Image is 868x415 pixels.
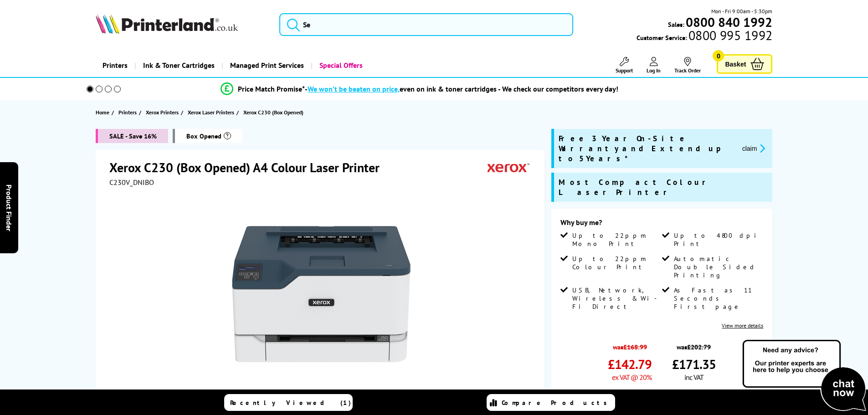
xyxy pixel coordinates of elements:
[96,14,268,36] a: Printerland Logo
[674,231,761,248] span: Up to 4800 dpi Print
[146,108,179,117] span: Xerox Printers
[637,31,772,42] span: Customer Service:
[711,7,772,15] span: Mon - Fri 9:00am - 5:30pm
[5,184,14,231] span: Product Finder
[488,159,529,176] img: Xerox
[305,84,618,93] div: - even on ink & toner cartridges - We check our competitors every day!
[308,84,400,93] span: We won’t be beaten on price,
[572,286,660,311] span: USB, Network, Wireless & Wi-Fi Direct
[608,356,652,373] span: £142.79
[487,394,615,411] a: Compare Products
[96,108,112,117] a: Home
[572,231,660,248] span: Up to 22ppm Mono Print
[224,394,353,411] a: Recently Viewed (1)
[109,178,154,187] span: C230V_DNIBO
[230,399,351,407] span: Recently Viewed (1)
[559,133,735,164] span: Free 3 Year On-Site Warranty and Extend up to 5 Years*
[668,20,684,29] span: Sales:
[740,338,868,413] img: Open Live Chat window
[109,159,389,176] h1: Xerox C230 (Box Opened) A4 Colour Laser Printer
[188,108,236,117] a: Xerox Laser Printers
[722,322,763,329] a: View more details
[74,81,765,97] li: modal_Promise
[717,54,772,74] a: Basket 0
[616,67,633,74] span: Support
[560,218,763,231] div: Why buy me?
[243,108,303,117] span: Xerox C230 (Box Opened)
[684,373,704,382] span: inc VAT
[674,255,761,279] span: Automatic Double Sided Printing
[725,58,746,70] span: Basket
[311,54,370,77] a: Special Offers
[279,13,573,36] input: Se
[243,108,306,117] a: Xerox C230 (Box Opened)
[684,18,772,26] a: 0800 840 1992
[134,54,221,77] a: Ink & Toner Cartridges
[221,54,311,77] a: Managed Print Services
[188,108,234,117] span: Xerox Laser Printers
[687,31,772,40] span: 0800 995 1992
[96,129,168,143] span: SALE - Save 16%
[96,108,109,117] span: Home
[647,57,661,74] a: Log In
[672,338,716,351] span: was
[674,57,701,74] a: Track Order
[96,54,134,77] a: Printers
[686,14,772,31] b: 0800 840 1992
[143,54,215,77] span: Ink & Toner Cartridges
[612,373,652,382] span: ex VAT @ 20%
[118,108,137,117] span: Printers
[647,67,661,74] span: Log In
[96,14,238,34] img: Printerland Logo
[146,108,181,117] a: Xerox Printers
[623,343,647,351] strike: £168.99
[740,143,768,154] button: promo-description
[502,399,612,407] span: Compare Products
[672,356,716,373] span: £171.35
[232,205,411,384] img: Xerox C230 (Box Opened)
[687,343,711,351] strike: £202.79
[118,108,139,117] a: Printers
[674,286,761,311] span: As Fast as 11 Seconds First page
[608,338,652,351] span: was
[572,255,660,271] span: Up to 22ppm Colour Print
[559,177,768,197] span: Most Compact Colour Laser Printer
[616,57,633,74] a: Support
[713,50,724,61] span: 0
[238,84,305,93] span: Price Match Promise*
[173,129,242,143] span: box-opened-description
